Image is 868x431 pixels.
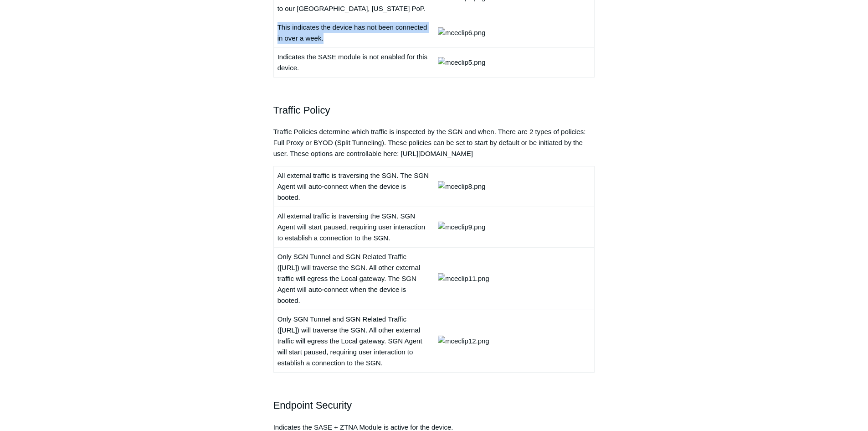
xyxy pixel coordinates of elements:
td: Indicates the SASE module is not enabled for this device. [273,47,434,77]
img: mceclip12.png [438,336,489,347]
td: All external traffic is traversing the SGN. The SGN Agent will auto-connect when the device is bo... [273,166,434,207]
img: mceclip11.png [438,273,489,284]
td: This indicates the device has not been connected in over a week. [273,18,434,47]
h2: Endpoint Security [273,397,595,413]
img: mceclip8.png [438,181,485,192]
td: All external traffic is traversing the SGN. SGN Agent will start paused, requiring user interacti... [273,207,434,248]
p: Traffic Policies determine which traffic is inspected by the SGN and when. There are 2 types of p... [273,126,595,159]
td: Only SGN Tunnel and SGN Related Traffic ([URL]) will traverse the SGN. All other external traffic... [273,248,434,310]
img: mceclip9.png [438,222,485,233]
td: Only SGN Tunnel and SGN Related Traffic ([URL]) will traverse the SGN. All other external traffic... [273,310,434,373]
img: mceclip6.png [438,27,485,38]
img: mceclip5.png [438,57,485,68]
h2: Traffic Policy [273,102,595,118]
